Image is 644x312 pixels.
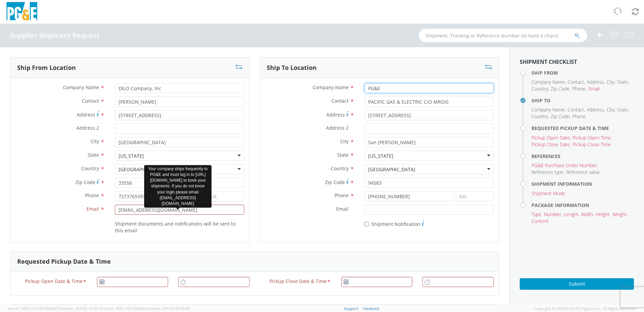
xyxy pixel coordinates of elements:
span: Shipment Mode [532,190,565,197]
span: Country [532,85,548,92]
span: Pickup Close Date [532,141,570,148]
span: Zip Code [551,113,570,120]
li: , [532,106,566,113]
span: Address 2 [76,125,99,131]
span: Type [532,211,541,217]
span: Reference type [532,169,563,175]
li: , [532,79,566,85]
h4: Shipment Information [532,181,634,186]
span: Zip Code [75,179,95,185]
h3: Requested Pickup Date & Time [17,258,111,265]
li: , [564,211,579,218]
span: Contact [82,98,99,104]
span: Client: 2025.14.0-db4321d [103,306,189,311]
span: Address [587,106,604,113]
span: State [617,106,628,113]
span: Email [336,206,349,212]
div: [GEOGRAPHIC_DATA] [119,166,166,173]
span: master, [DATE] 09:59:06 [148,306,189,311]
span: Company Name [532,106,565,113]
span: Reference value [566,169,600,175]
span: Contact [568,79,584,85]
div: Your company ships frequently to PG&E and must log in to [URL][DOMAIN_NAME] to book your shipment... [144,165,212,208]
h3: Ship From Location [17,64,76,71]
label: Shipment Notification [364,219,424,228]
span: Phone [572,85,586,92]
span: Pickup Open Date & Time [25,278,83,286]
a: Support [344,306,358,311]
div: [US_STATE] [119,153,144,159]
span: Address [326,111,345,118]
strong: Shipment Checklist [520,58,577,66]
li: , [581,211,594,218]
li: , [573,134,612,141]
h3: Ship To Location [267,64,317,71]
li: , [532,141,571,148]
li: , [532,134,571,141]
span: Phone [334,192,349,199]
span: Company Name [532,79,565,85]
span: Zip Code [325,179,345,185]
li: , [617,79,629,85]
h4: Supplier Shipment Request [10,32,99,39]
span: Company Name [63,84,99,90]
span: Country [81,165,99,172]
span: Address [587,79,604,85]
li: , [612,211,628,218]
span: State [617,79,628,85]
li: , [532,211,542,218]
li: , [607,79,615,85]
span: Email [588,85,600,92]
span: State [88,152,99,158]
span: Pickup Open Date [532,134,570,141]
span: City [607,106,614,113]
li: , [607,106,615,113]
span: Country [532,113,548,120]
span: Zip Code [551,85,570,92]
div: [US_STATE] [368,153,393,159]
input: Ext. [206,191,244,201]
h4: Ship From [532,70,634,75]
li: , [532,169,565,176]
li: , [617,106,629,113]
li: , [572,85,587,92]
span: Pickup Close Date & Time [269,278,327,286]
li: , [532,162,598,169]
span: Contact [568,106,584,113]
li: , [551,85,571,92]
span: master, [DATE] 10:56:16 [61,306,102,311]
span: Email [87,206,99,212]
span: Contact [331,98,349,104]
span: City [91,138,99,145]
input: Shipment, Tracking or Reference Number (at least 4 chars) [419,29,587,42]
button: Submit [520,278,634,290]
label: Shipment documents and notifications will be sent to this email [115,219,244,234]
span: Weight [612,211,627,217]
img: pge-logo-06675f144f4cfa6a6814.png [5,2,39,22]
span: City [340,138,349,145]
li: , [587,79,605,85]
span: Server: 2025.16.0-82789e55714 [8,306,102,311]
span: Phone [572,113,586,120]
li: , [532,85,549,92]
li: , [596,211,611,218]
span: Phone [85,192,99,199]
li: , [587,106,605,113]
span: Content [532,218,549,224]
span: Company Name [313,84,349,90]
span: Address [77,111,95,118]
span: Address 2 [326,125,349,131]
span: State [337,152,349,158]
li: , [544,211,562,218]
span: PG&E Purchase Order Number [532,162,597,168]
span: Country [331,165,349,172]
span: Height [596,211,610,217]
h4: Package Information [532,203,634,208]
span: Width [581,211,593,217]
span: Length [564,211,578,217]
li: , [568,79,585,85]
input: Shipment Notification [364,222,369,226]
input: Ext. [456,191,494,201]
div: [GEOGRAPHIC_DATA] [368,166,415,173]
span: Pickup Close Time [573,141,611,148]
